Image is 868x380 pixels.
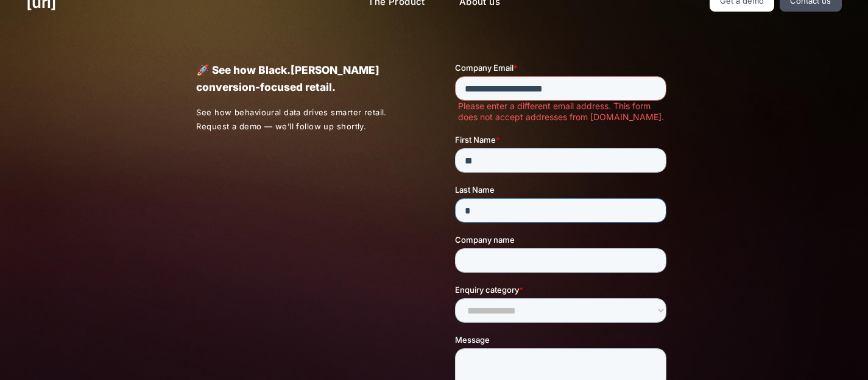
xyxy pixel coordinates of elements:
[196,106,413,134] p: See how behavioural data drives smarter retail. Request a demo — we’ll follow up shortly.
[196,62,412,96] p: 🚀 See how Black.[PERSON_NAME] conversion-focused retail.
